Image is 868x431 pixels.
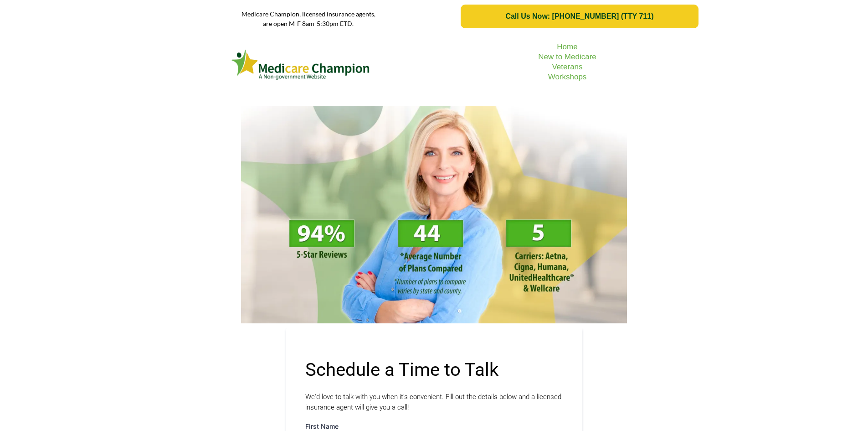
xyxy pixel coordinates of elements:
[170,9,447,19] p: Medicare Champion, licensed insurance agents,
[305,356,563,384] p: Schedule a Time to Talk
[505,12,653,21] span: Call Us Now: [PHONE_NUMBER] (TTY 711)
[305,392,563,412] p: We'd love to talk with you when it's convenient. Fill out the details below and a licensed insura...
[538,52,596,61] a: New to Medicare
[461,5,698,28] a: Call Us Now: 1-833-823-1990 (TTY 711)
[552,62,582,71] a: Veterans
[170,19,447,28] p: are open M-F 8am-5:30pm ETD.
[557,42,577,51] a: Home
[548,73,587,81] a: Workshops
